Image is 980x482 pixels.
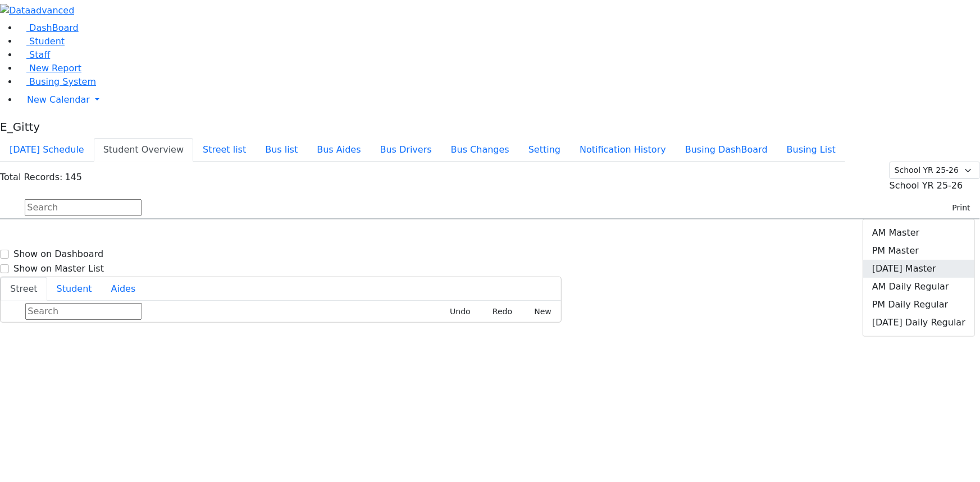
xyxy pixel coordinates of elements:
button: New [522,303,557,320]
select: Default select example [890,162,980,179]
button: Bus Drivers [371,138,441,162]
button: Setting [519,138,570,162]
button: Bus list [256,138,307,162]
button: Aides [102,277,145,301]
button: Bus Aides [307,138,370,162]
a: New Calendar [18,89,980,111]
button: Undo [437,303,476,320]
label: Show on Dashboard [13,247,103,261]
span: DashBoard [29,22,79,33]
span: New Calendar [27,94,90,105]
div: Street [1,301,561,322]
a: New Report [18,63,81,74]
a: AM Daily Regular [863,278,974,296]
span: Staff [29,49,50,60]
button: Redo [480,303,517,320]
div: Print [863,219,975,337]
a: AM Master [863,224,974,242]
span: Busing System [29,76,96,87]
button: Student Overview [94,138,193,162]
a: [DATE] Master [863,260,974,278]
span: New Report [29,63,81,74]
span: Student [29,36,65,47]
button: Busing DashBoard [676,138,777,162]
button: Notification History [570,138,676,162]
a: PM Daily Regular [863,296,974,314]
label: Show on Master List [13,262,104,276]
a: DashBoard [18,22,79,33]
a: PM Master [863,242,974,260]
button: Student [47,277,102,301]
button: Street [1,277,47,301]
a: Busing System [18,76,96,87]
button: Busing List [777,138,845,162]
input: Search [25,199,142,216]
button: Bus Changes [441,138,519,162]
span: School YR 25-26 [890,180,963,191]
input: Search [25,303,142,320]
button: Street list [193,138,256,162]
a: Staff [18,49,50,60]
span: 145 [65,172,82,182]
a: [DATE] Daily Regular [863,314,974,332]
a: Student [18,36,65,47]
button: Print [939,199,976,217]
